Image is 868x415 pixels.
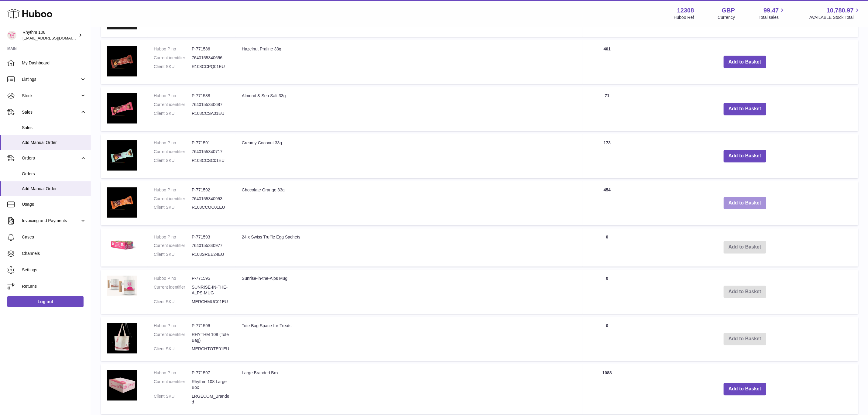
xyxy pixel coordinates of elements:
span: Add Manual Order [22,186,86,192]
dd: RHYTHM 108 (Tote Bag) [192,332,230,344]
dd: R108SREE24EU [192,252,230,258]
img: Hazelnut Praline 33g [107,46,137,77]
a: 99.47 Total sales [759,6,786,20]
dd: 7640155340953 [192,196,230,202]
img: Creamy Coconut 33g [107,140,137,171]
div: Rhythm 108 [22,29,77,41]
td: Tote Bag Space-for-Treats [236,317,583,362]
img: orders@rhythm108.com [7,31,16,40]
dd: 7640155340717 [192,149,230,155]
td: 1088 [583,364,631,414]
span: My Dashboard [22,60,86,66]
dt: Current identifier [154,149,192,155]
img: Chocolate Orange 33g [107,187,137,218]
img: Tote Bag Space-for-Treats [107,323,137,354]
dd: 7640155340656 [192,55,230,61]
dt: Huboo P no [154,187,192,193]
dt: Current identifier [154,285,192,296]
span: Invoicing and Payments [22,218,80,224]
dd: P-771588 [192,93,230,99]
span: AVAILABLE Stock Total [809,15,861,20]
span: Orders [22,171,86,177]
a: Log out [7,296,84,307]
span: Sales [22,109,80,115]
dt: Current identifier [154,332,192,344]
dt: Client SKU [154,394,192,405]
dd: R108CCSA01EU [192,111,230,117]
button: Add to Basket [724,103,766,115]
span: Add Manual Order [22,140,86,146]
span: Settings [22,267,86,273]
span: Listings [22,77,80,82]
dd: 7640155340687 [192,102,230,108]
dd: P-771596 [192,323,230,329]
dt: Client SKU [154,299,192,305]
button: Add to Basket [724,383,766,396]
div: Currency [718,15,735,20]
img: Large Branded Box [107,370,137,401]
dt: Huboo P no [154,235,192,240]
td: 0 [583,270,631,314]
td: 401 [583,40,631,84]
dt: Client SKU [154,64,192,70]
span: Sales [22,125,86,131]
td: 454 [583,181,631,225]
td: 0 [583,317,631,362]
dt: Current identifier [154,379,192,391]
dt: Huboo P no [154,93,192,99]
span: Total sales [759,15,786,20]
dd: Rhythm 108 Large Box [192,379,230,391]
dd: P-771591 [192,140,230,146]
button: Add to Basket [724,56,766,68]
span: Channels [22,251,86,256]
dd: SUNRISE-IN-THE-ALPS-MUG [192,285,230,296]
td: Large Branded Box [236,364,583,414]
dt: Current identifier [154,243,192,249]
strong: GBP [722,6,735,15]
button: Add to Basket [724,197,766,210]
dd: R108CCSC01EU [192,158,230,164]
img: Sunrise-in-the-Alps Mug [107,276,137,296]
td: Creamy Coconut 33g [236,134,583,178]
dt: Current identifier [154,55,192,61]
td: Sunrise-in-the-Alps Mug [236,270,583,314]
dd: P-771595 [192,276,230,282]
td: 0 [583,228,631,267]
dt: Client SKU [154,205,192,211]
span: Orders [22,155,80,161]
td: Hazelnut Praline 33g [236,40,583,84]
img: 24 x Swiss Truffle Egg Sachets [107,235,137,254]
span: 99.47 [763,6,779,15]
dd: P-771586 [192,46,230,52]
a: 10,780.97 AVAILABLE Stock Total [809,6,861,20]
td: 71 [583,87,631,131]
dt: Huboo P no [154,46,192,52]
dt: Client SKU [154,346,192,352]
dd: MERCHTOTE01EU [192,346,230,352]
span: Returns [22,283,86,289]
dt: Client SKU [154,111,192,117]
dd: P-771597 [192,370,230,376]
dt: Huboo P no [154,370,192,376]
dd: R108CCPQ01EU [192,64,230,70]
span: Cases [22,234,86,240]
dd: 7640155340977 [192,243,230,249]
td: Chocolate Orange 33g [236,181,583,225]
td: Almond & Sea Salt 33g [236,87,583,131]
dd: P-771593 [192,235,230,240]
td: 24 x Swiss Truffle Egg Sachets [236,228,583,267]
dt: Current identifier [154,102,192,108]
dt: Client SKU [154,158,192,164]
span: 10,780.97 [827,6,854,15]
strong: 12308 [677,6,694,15]
span: Stock [22,93,80,99]
img: Almond & Sea Salt 33g [107,93,137,124]
dd: P-771592 [192,187,230,193]
td: 173 [583,134,631,178]
span: Usage [22,201,86,207]
span: [EMAIL_ADDRESS][DOMAIN_NAME] [22,36,89,40]
dd: R108CCOC01EU [192,205,230,211]
dt: Current identifier [154,196,192,202]
button: Add to Basket [724,150,766,163]
div: Huboo Ref [674,15,694,20]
